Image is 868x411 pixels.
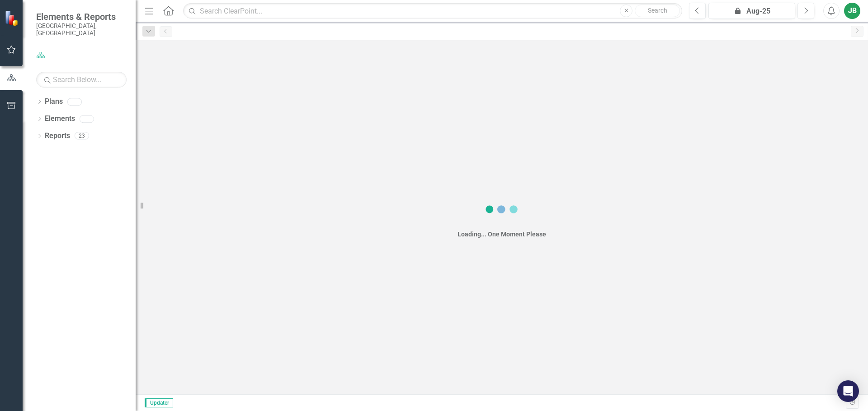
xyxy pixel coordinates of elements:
input: Search Below... [36,72,127,88]
div: 23 [75,132,89,140]
div: Aug-25 [712,6,792,17]
a: Reports [45,131,70,141]
span: Elements & Reports [36,11,127,22]
button: Search [635,5,680,17]
img: ClearPoint Strategy [5,10,20,26]
button: JB [844,3,860,19]
div: Loading... One Moment Please [458,230,546,239]
div: Open Intercom Messenger [837,380,859,402]
input: Search ClearPoint... [183,3,682,19]
a: Plans [45,97,63,107]
small: [GEOGRAPHIC_DATA], [GEOGRAPHIC_DATA] [36,22,127,37]
span: Updater [145,398,173,407]
span: Search [648,7,667,14]
a: Elements [45,114,75,124]
button: Aug-25 [708,3,795,19]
